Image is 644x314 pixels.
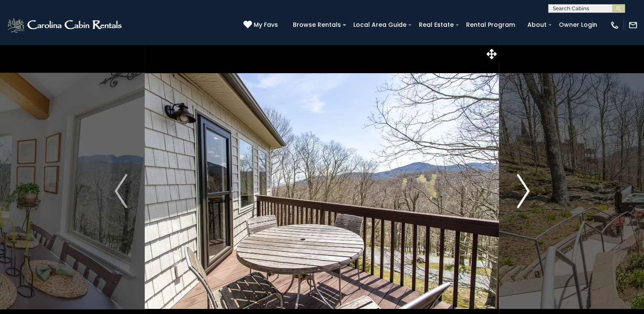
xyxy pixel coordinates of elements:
[349,18,411,31] a: Local Area Guide
[610,20,619,30] img: phone-regular-white.png
[415,18,458,31] a: Real Estate
[243,20,280,30] a: My Favs
[462,18,519,31] a: Rental Program
[114,174,127,208] img: arrow
[628,20,638,30] img: mail-regular-white.png
[555,18,601,31] a: Owner Login
[289,18,345,31] a: Browse Rentals
[523,18,551,31] a: About
[517,174,530,208] img: arrow
[254,20,278,29] span: My Favs
[6,17,124,34] img: White-1-2.png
